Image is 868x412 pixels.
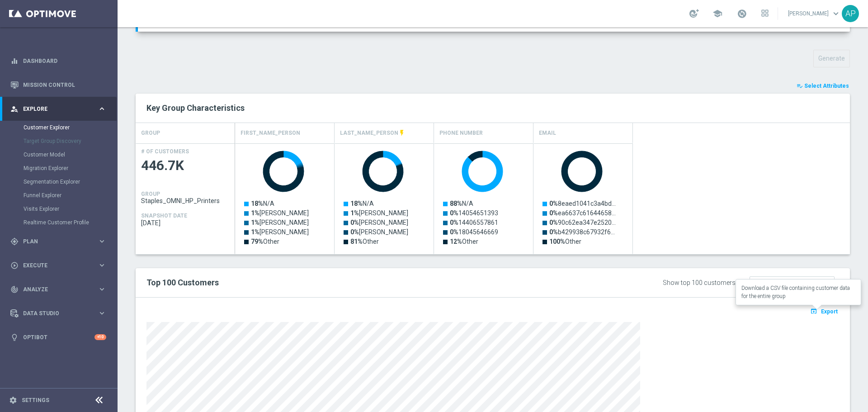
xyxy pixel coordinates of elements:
[549,219,558,226] tspan: 0%
[251,228,309,236] text: [PERSON_NAME]
[251,200,274,207] text: N/A
[251,209,259,217] tspan: 1%
[450,219,498,226] text: 14406557861
[450,228,498,236] text: 18045646669
[796,81,850,91] button: playlist_add_check Select Attributes
[23,239,98,244] span: Plan
[10,105,98,113] div: Explore
[831,9,841,19] span: keyboard_arrow_down
[24,189,117,202] div: Funnel Explorer
[450,200,462,207] tspan: 88%
[10,73,106,97] div: Mission Control
[24,165,94,172] a: Migration Explorer
[450,238,462,245] tspan: 12%
[146,103,839,114] h2: Key Group Characteristics
[94,334,106,340] div: +10
[23,311,98,316] span: Data Studio
[235,143,633,254] div: Press SPACE to select this row.
[141,125,160,141] h4: GROUP
[24,151,94,158] a: Customer Model
[24,175,117,189] div: Segmentation Explorer
[23,73,106,97] a: Mission Control
[340,125,398,141] h4: LAST_NAME_PERSON
[663,279,744,287] div: Show top 100 customers by
[251,219,259,226] tspan: 1%
[24,121,117,134] div: Customer Explorer
[350,238,363,245] tspan: 81%
[350,209,408,217] text: [PERSON_NAME]
[10,105,107,113] button: person_search Explore keyboard_arrow_right
[10,57,107,65] button: equalizer Dashboard
[22,398,49,403] a: Settings
[23,263,98,268] span: Execute
[136,143,235,254] div: Press SPACE to select this row.
[24,148,117,161] div: Customer Model
[24,124,94,131] a: Customer Explorer
[787,7,842,20] a: [PERSON_NAME]keyboard_arrow_down
[810,308,820,315] i: open_in_browser
[450,200,473,207] text: N/A
[350,200,374,207] text: N/A
[9,396,17,404] i: settings
[10,310,107,317] button: Data Studio keyboard_arrow_right
[24,178,94,185] a: Segmentation Explorer
[350,219,408,226] text: [PERSON_NAME]
[10,261,19,270] i: play_circle_outline
[98,261,106,270] i: keyboard_arrow_right
[23,106,98,112] span: Explore
[809,305,839,317] button: open_in_browser Export
[549,200,616,207] text: 8eaed1041c3a4bd…
[398,129,406,137] i: This attribute is updated in realtime
[10,237,98,246] div: Plan
[23,325,94,349] a: Optibot
[146,277,545,288] h2: Top 100 Customers
[241,125,300,141] h4: FIRST_NAME_PERSON
[549,209,558,217] tspan: 0%
[23,49,106,73] a: Dashboard
[98,285,106,294] i: keyboard_arrow_right
[251,238,263,245] tspan: 79%
[251,219,309,226] text: [PERSON_NAME]
[10,262,107,269] div: play_circle_outline Execute keyboard_arrow_right
[141,148,189,155] h4: # OF CUSTOMERS
[549,238,581,245] text: Other
[549,228,558,236] tspan: 0%
[10,238,107,245] button: gps_fixed Plan keyboard_arrow_right
[10,57,19,65] i: equalizer
[10,334,107,341] button: lightbulb Optibot +10
[10,49,106,73] div: Dashboard
[98,237,106,246] i: keyboard_arrow_right
[24,219,94,226] a: Realtime Customer Profile
[10,237,19,246] i: gps_fixed
[10,325,106,349] div: Optibot
[10,285,98,294] div: Analyze
[549,209,616,217] text: ea6637c61644658…
[98,104,106,113] i: keyboard_arrow_right
[842,5,859,22] div: AP
[450,228,458,236] tspan: 0%
[549,228,615,236] text: b429938c67932f6…
[350,209,359,217] tspan: 1%
[24,216,117,229] div: Realtime Customer Profile
[24,161,117,175] div: Migration Explorer
[549,219,616,226] text: 90c62ea347e2520…
[251,238,279,245] text: Other
[539,125,556,141] h4: Email
[450,238,478,245] text: Other
[98,309,106,317] i: keyboard_arrow_right
[350,228,359,236] tspan: 0%
[439,125,483,141] h4: Phone Number
[450,209,458,217] tspan: 0%
[141,213,187,219] h4: SNAPSHOT DATE
[10,81,107,89] button: Mission Control
[141,157,230,175] span: 446.7K
[10,286,107,293] div: track_changes Analyze keyboard_arrow_right
[141,219,230,227] span: 2025-09-28
[350,200,363,207] tspan: 18%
